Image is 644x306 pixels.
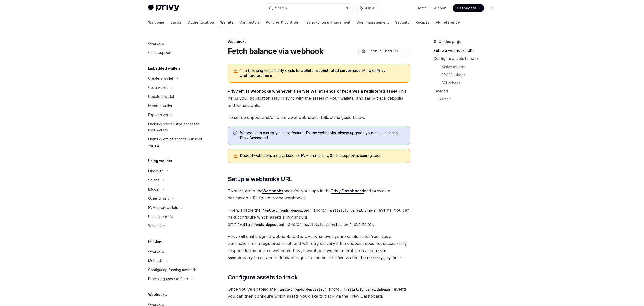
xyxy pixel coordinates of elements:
h5: Funding [148,238,162,244]
a: wallets reconstituted server-side [301,68,361,73]
code: 'wallet.funds_deposited' [276,287,328,292]
div: UI components [148,214,173,220]
div: Update a wallet [148,94,174,100]
div: Overview [148,249,164,255]
a: Demo [417,6,427,11]
div: Webhooks [228,39,410,44]
a: Enabling offline actions with user wallets [144,135,209,150]
div: Whitelabel [148,223,166,229]
a: Update a wallet [144,92,209,101]
h5: Webhooks [148,292,167,298]
div: Import a wallet [148,103,172,109]
div: Ethereum [148,168,164,174]
button: Search...⌘K [265,4,354,13]
h5: Using wallets [148,158,172,164]
a: Enabling server-side access to user wallets [144,119,209,135]
a: Policies & controls [266,16,299,28]
button: Ask AI [357,4,379,13]
strong: Privy emits webhooks whenever a server wallet sends or receives a registered asset. [228,89,398,94]
span: Configure assets to track [228,273,298,281]
div: Chain support [148,50,171,56]
span: To set up deposit and/or withdrawal webhooks, follow the guide below. [228,114,410,121]
span: ⌘ K [346,6,351,10]
a: API reference [436,16,460,28]
div: Methods [148,258,163,264]
code: idempotency_key [358,255,393,261]
a: Basics [170,16,182,28]
a: Dashboard [453,4,484,12]
span: Open in ChatGPT [368,49,399,54]
div: Prompting users to fund [148,276,188,282]
a: UI components [144,212,209,221]
span: To start, go to the page for your app in the and provide a destination URL for receiving webhooks. [228,187,410,201]
div: Search... [275,5,289,11]
img: light logo [148,5,179,12]
a: Native tokens [442,63,500,71]
div: Get a wallet [148,85,168,91]
a: Transaction management [305,16,350,28]
span: Dashboard [457,6,476,11]
a: Privy Dashboard [331,188,364,194]
a: Security [395,16,409,28]
a: Export a wallet [144,110,209,119]
a: Payload [433,87,500,95]
div: Solana [148,177,159,183]
code: 'wallet.funds_withdrawn' [326,208,379,213]
div: Export a wallet [148,112,173,118]
a: User management [357,16,389,28]
code: 'wallet.funds_deposited' [236,222,288,227]
span: Once you’ve enabled the and/or events, you can then configure which assets you’d like to track vi... [228,285,410,300]
a: Chain support [144,48,209,57]
a: Welcome [148,16,164,28]
div: Enabling server-side access to user wallets [148,121,206,133]
a: SPL tokens [442,79,500,87]
svg: Info [233,131,238,136]
span: Then, enable the and/or events. You can next configure which assets Privy should emit and/or even... [228,207,410,228]
a: Recipes [416,16,430,28]
button: Open in ChatGPT [358,47,402,55]
button: Toggle dark mode [488,4,496,12]
a: Whitelabel [144,221,209,230]
code: 'wallet.funds_deposited' [261,208,313,213]
div: Overview [148,40,164,47]
a: Overview [144,39,209,48]
a: Overview [144,247,209,256]
span: Ask AI [365,6,375,11]
span: The following functionality exists for . More on [240,68,405,78]
div: Bitcoin [148,186,159,192]
svg: Warning [233,69,238,74]
code: 'wallet.funds_withdrawn' [301,222,354,227]
a: ERC20 tokens [442,71,500,79]
div: EVM smart wallets [148,205,178,211]
a: Webhooks [262,188,283,194]
a: Connectors [239,16,260,28]
a: Setup a webhooks URL [433,47,500,55]
span: Privy will emit a signed webhook to this URL whenever your wallets sends/receives a transaction f... [228,233,410,261]
div: Enabling offline actions with user wallets [148,136,206,148]
a: Import a wallet [144,101,209,110]
strong: Webhooks [262,188,283,193]
span: This helps your application stay in sync with the assets in your wallets, and easily track deposi... [228,88,410,109]
a: Configuring funding methods [144,265,209,274]
span: Webhooks is currently a scale feature. To use webhooks, please upgrade your account in the Privy ... [240,130,405,140]
h5: Embedded wallets [148,65,181,71]
a: Example [438,95,500,103]
div: Create a wallet [148,75,173,81]
a: Wallets [220,16,233,28]
div: Configuring funding methods [148,267,197,273]
div: Other chains [148,195,169,201]
code: 'wallet.funds_withdrawn' [341,287,394,292]
span: Setup a webhooks URL [228,175,293,183]
span: On this page [439,38,461,45]
div: Deposit webhooks are available for EVM chains only. Solana support is coming soon [240,153,405,159]
a: Authentication [188,16,214,28]
a: Configure assets to track [433,55,500,63]
a: Support [433,6,447,11]
h1: Fetch balance via webhook [228,47,323,56]
svg: Warning [233,154,238,159]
